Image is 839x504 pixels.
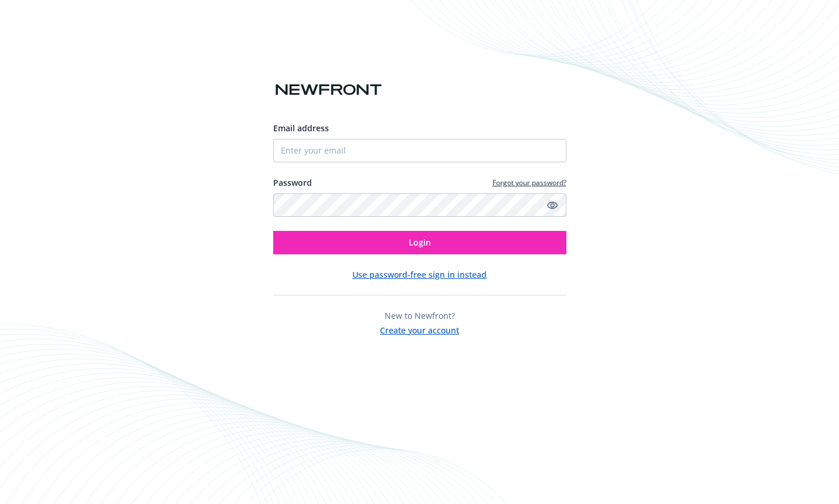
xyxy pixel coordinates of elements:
span: Login [409,237,431,248]
span: New to Newfront? [385,310,455,321]
input: Enter your email [273,139,566,162]
button: Login [273,231,566,254]
img: Newfront logo [273,80,384,100]
span: Email address [273,122,329,134]
input: Enter your password [273,193,566,217]
button: Create your account [380,322,459,336]
button: Use password-free sign in instead [352,268,487,281]
label: Password [273,176,312,189]
a: Forgot your password? [492,178,566,188]
a: Show password [545,198,559,212]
